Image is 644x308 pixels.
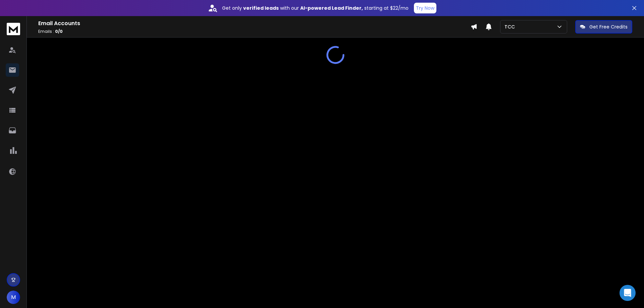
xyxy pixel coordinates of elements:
[589,23,628,30] p: Get Free Credits
[504,23,518,30] p: TCC
[243,5,279,11] strong: verified leads
[7,291,20,304] button: M
[222,5,409,11] p: Get only with our starting at $22/mo
[575,20,632,34] button: Get Free Credits
[300,5,363,11] strong: AI-powered Lead Finder,
[414,3,436,13] button: Try Now
[7,23,20,35] img: logo
[55,28,63,34] span: 0 / 0
[38,29,471,34] p: Emails :
[38,19,471,27] h1: Email Accounts
[416,5,434,11] p: Try Now
[620,285,636,301] div: Open Intercom Messenger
